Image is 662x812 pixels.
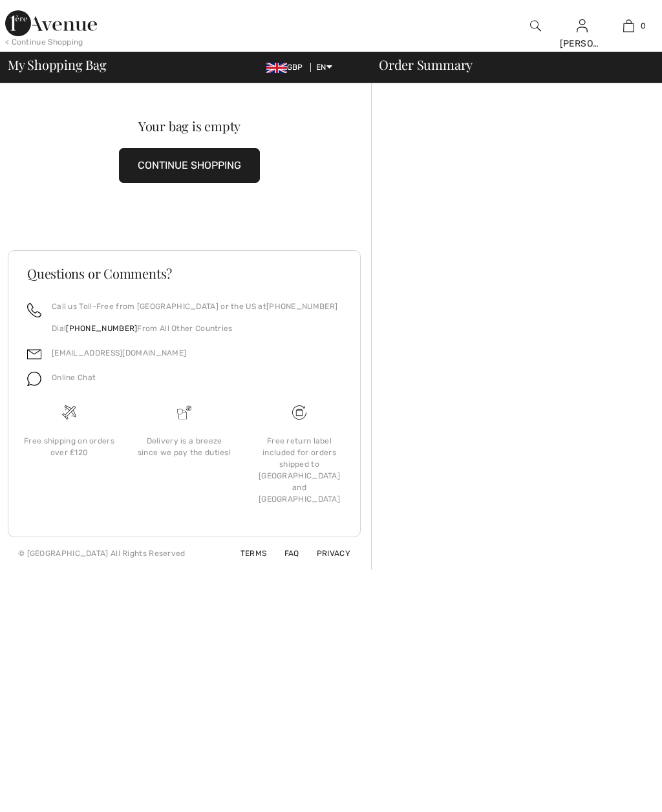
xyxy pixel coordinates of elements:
[27,303,41,317] img: call
[225,549,267,558] a: Terms
[577,19,588,32] a: Sign In
[252,435,347,505] div: Free return label included for orders shipped to [GEOGRAPHIC_DATA] and [GEOGRAPHIC_DATA]
[137,435,231,458] div: Delivery is a breeze since we pay the duties!
[119,148,260,183] button: CONTINUE SHOPPING
[26,120,353,133] div: Your bag is empty
[62,405,76,420] img: Free shipping on orders over &#8356;120
[530,18,541,34] img: search the website
[177,405,191,420] img: Delivery is a breeze since we pay the duties!
[292,405,306,420] img: Free shipping on orders over &#8356;120
[301,549,350,558] a: Privacy
[52,348,186,358] a: [EMAIL_ADDRESS][DOMAIN_NAME]
[66,324,137,333] a: [PHONE_NUMBER]
[606,18,651,34] a: 0
[52,373,96,382] span: Online Chat
[363,58,654,71] div: Order Summary
[266,63,287,73] img: UK Pound
[316,63,332,72] span: EN
[577,18,588,34] img: My Info
[27,372,41,386] img: chat
[266,63,308,72] span: GBP
[641,20,646,32] span: 0
[623,18,634,34] img: My Bag
[266,302,337,311] a: [PHONE_NUMBER]
[8,58,107,71] span: My Shopping Bag
[27,347,41,361] img: email
[27,267,341,280] h3: Questions or Comments?
[5,36,83,48] div: < Continue Shopping
[560,37,605,50] div: [PERSON_NAME]
[269,549,299,558] a: FAQ
[22,435,116,458] div: Free shipping on orders over ₤120
[52,323,337,334] p: Dial From All Other Countries
[52,301,337,312] p: Call us Toll-Free from [GEOGRAPHIC_DATA] or the US at
[18,548,186,559] div: © [GEOGRAPHIC_DATA] All Rights Reserved
[5,10,97,36] img: 1ère Avenue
